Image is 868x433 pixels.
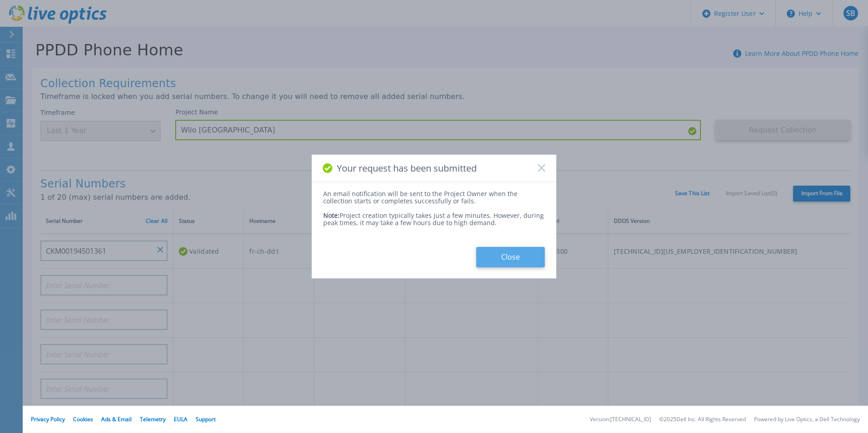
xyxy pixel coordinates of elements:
a: Support [196,415,216,423]
li: Version: [TECHNICAL_ID] [590,417,651,423]
span: Your request has been submitted [337,163,477,173]
a: Cookies [73,415,93,423]
li: © 2025 Dell Inc. All Rights Reserved [659,417,746,423]
div: Project creation typically takes just a few minutes. However, during peak times, it may take a fe... [323,205,545,226]
a: Telemetry [140,415,166,423]
a: Privacy Policy [31,415,65,423]
div: An email notification will be sent to the Project Owner when the collection starts or completes s... [323,190,545,205]
a: Ads & Email [101,415,132,423]
button: Close [476,247,545,267]
span: Note: [323,211,340,220]
li: Powered by Live Optics, a Dell Technology [754,417,860,423]
a: EULA [174,415,187,423]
